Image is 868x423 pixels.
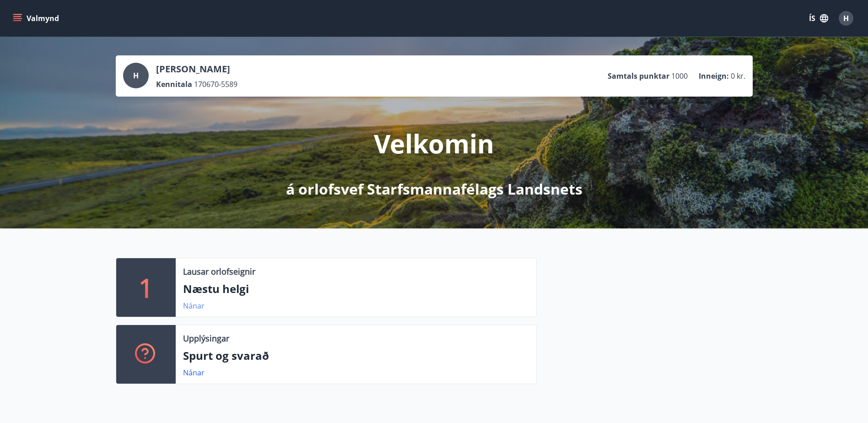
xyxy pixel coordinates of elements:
[183,332,229,344] p: Upplýsingar
[804,10,833,27] button: ÍS
[699,71,729,81] p: Inneign :
[183,301,205,311] a: Nánar
[194,79,237,89] span: 170670-5589
[139,270,153,305] p: 1
[156,63,237,76] p: [PERSON_NAME]
[835,7,857,29] button: H
[671,71,688,81] span: 1000
[183,281,529,297] p: Næstu helgi
[183,368,205,378] a: Nánar
[133,70,139,81] span: H
[731,71,745,81] span: 0 kr.
[374,126,494,161] p: Velkomin
[156,79,192,89] p: Kennitala
[843,13,849,23] span: H
[286,179,582,199] p: á orlofsvef Starfsmannafélags Landsnets
[11,10,63,27] button: menu
[183,348,529,363] p: Spurt og svarað
[183,266,255,277] p: Lausar orlofseignir
[608,71,669,81] p: Samtals punktar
